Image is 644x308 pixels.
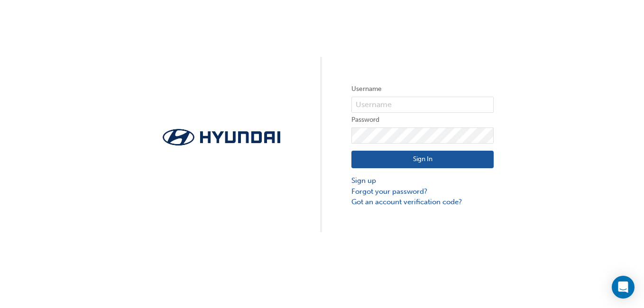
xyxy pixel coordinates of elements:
a: Forgot your password? [351,186,494,197]
label: Username [351,83,494,95]
input: Username [351,97,494,113]
a: Got an account verification code? [351,197,494,208]
img: Trak [150,126,293,148]
label: Password [351,114,494,126]
a: Sign up [351,175,494,186]
div: Open Intercom Messenger [612,276,635,299]
button: Sign In [351,151,494,169]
